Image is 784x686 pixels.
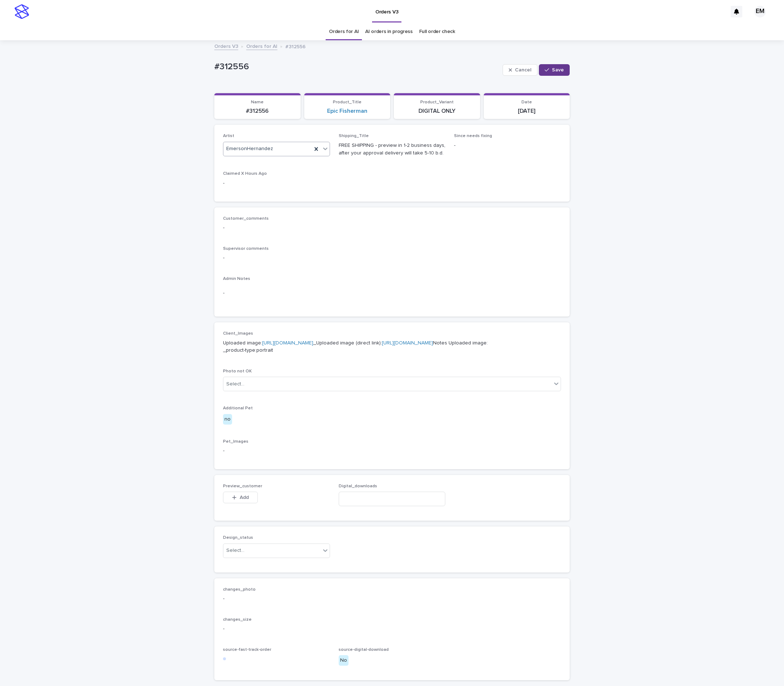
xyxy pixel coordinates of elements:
[223,492,258,503] button: Add
[262,340,313,346] a: [URL][DOMAIN_NAME]
[521,100,532,104] span: Date
[226,380,244,388] div: Select...
[223,484,262,488] span: Preview_customer
[539,64,570,76] button: Save
[223,439,248,444] span: Pet_Images
[223,536,253,540] span: Design_status
[382,340,433,346] a: [URL][DOMAIN_NAME]
[223,595,561,603] p: -
[754,6,766,17] div: EM
[339,134,369,138] span: Shipping_Title
[214,42,238,50] a: Orders V3
[454,134,492,138] span: Since needs fixing
[223,331,253,336] span: Client_Images
[420,100,454,104] span: Product_Variant
[454,142,561,149] p: -
[339,484,377,488] span: Digital_downloads
[339,655,348,666] div: No
[223,289,561,297] p: -
[398,108,476,115] p: DIGITAL ONLY
[15,4,29,19] img: stacker-logo-s-only.png
[223,414,232,425] div: no
[223,447,561,455] p: -
[339,648,389,652] span: source-digital-download
[419,23,455,40] a: Full order check
[552,67,564,73] span: Save
[327,108,367,115] a: Epic Fisherman
[365,23,413,40] a: AI orders in progress
[223,179,330,187] p: -
[223,277,250,281] span: Admin Notes
[285,42,306,50] p: #312556
[339,142,446,157] p: FREE SHIPPING - preview in 1-2 business days, after your approval delivery will take 5-10 b.d.
[246,42,277,50] a: Orders for AI
[223,224,561,232] p: -
[503,64,537,76] button: Cancel
[333,100,362,104] span: Product_Title
[226,547,244,554] div: Select...
[251,100,264,104] span: Name
[223,254,561,262] p: -
[223,406,253,410] span: Additional Pet
[488,108,566,115] p: [DATE]
[223,171,267,176] span: Claimed X Hours Ago
[223,648,271,652] span: source-fast-track-order
[223,247,269,251] span: Supervisor comments
[515,67,531,73] span: Cancel
[223,339,561,355] p: Uploaded image: _Uploaded image (direct link): Notes Uploaded image: _product-type:portrait
[223,216,269,221] span: Customer_comments
[223,369,252,373] span: Photo not OK
[223,587,256,592] span: changes_photo
[240,495,249,500] span: Add
[223,134,234,138] span: Artist
[219,108,296,115] p: #312556
[214,62,500,72] p: #312556
[223,617,252,622] span: changes_size
[226,145,273,153] span: EmersonHernandez
[223,625,561,633] p: -
[329,23,359,40] a: Orders for AI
